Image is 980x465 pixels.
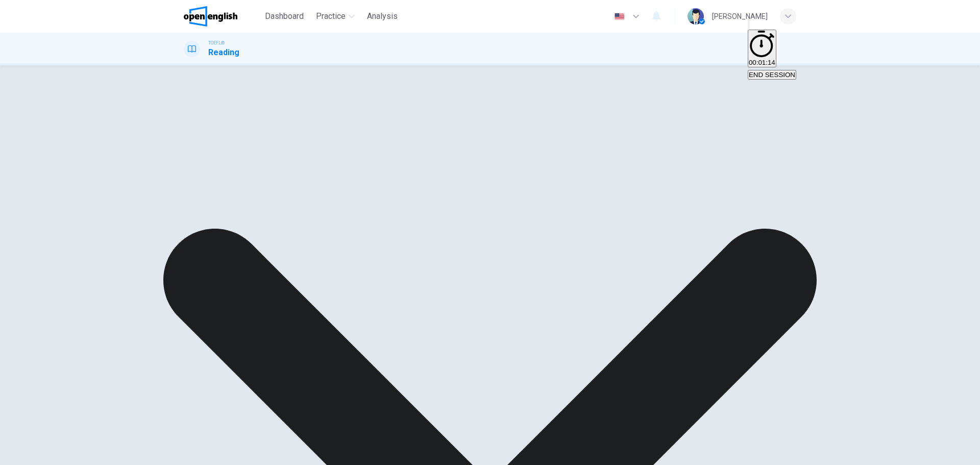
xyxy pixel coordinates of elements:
[748,70,796,80] button: END SESSION
[748,30,776,67] button: 00:01:14
[712,10,768,22] div: [PERSON_NAME]
[316,10,346,22] span: Practice
[208,46,239,59] h1: Reading
[184,6,261,27] a: OpenEnglish logo
[688,8,704,25] img: Profile picture
[613,13,626,20] img: en
[749,71,795,79] span: END SESSION
[363,7,402,26] button: Analysis
[749,59,775,66] span: 00:01:14
[748,17,796,30] div: Mute
[184,6,237,27] img: OpenEnglish logo
[312,7,359,26] button: Practice
[367,10,398,22] span: Analysis
[208,39,225,46] span: TOEFL®
[748,30,796,68] div: Hide
[261,7,308,26] button: Dashboard
[265,10,304,22] span: Dashboard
